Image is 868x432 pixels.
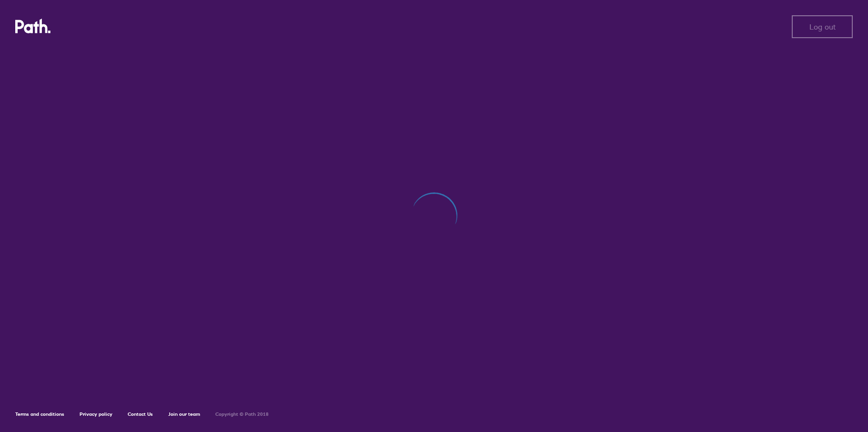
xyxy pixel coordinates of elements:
[80,411,112,417] a: Privacy policy
[809,22,836,31] span: Log out
[15,411,64,417] a: Terms and conditions
[168,411,200,417] a: Join our team
[792,15,853,38] button: Log out
[215,411,269,417] h6: Copyright © Path 2018
[128,411,153,417] a: Contact Us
